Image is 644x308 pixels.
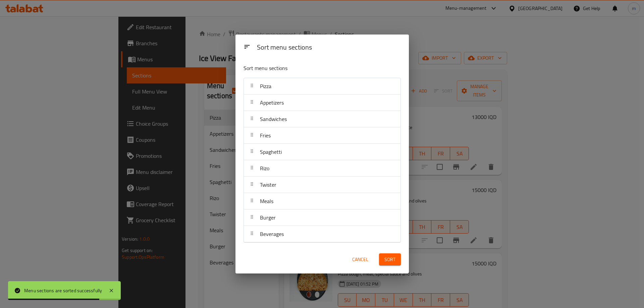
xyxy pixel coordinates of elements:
[260,98,284,108] span: Appetizers
[244,95,400,111] div: Appetizers
[24,287,102,294] div: Menu sections are sorted successfully
[384,255,395,264] span: Sort
[244,78,400,95] div: Pizza
[260,212,276,223] span: Burger
[244,226,400,242] div: Beverages
[379,253,401,266] button: Sort
[244,193,400,209] div: Meals
[260,196,273,206] span: Meals
[254,40,404,55] div: Sort menu sections
[260,147,282,157] span: Spaghetti
[260,114,287,124] span: Sandwiches
[244,177,400,193] div: Twister
[260,229,284,239] span: Beverages
[244,111,400,127] div: Sandwiches
[260,180,276,190] span: Twister
[350,253,371,266] button: Cancel
[244,160,400,177] div: Rizo
[244,144,400,160] div: Spaghetti
[260,163,269,173] span: Rizo
[244,209,400,226] div: Burger
[260,130,271,140] span: Fries
[352,255,368,264] span: Cancel
[260,81,271,91] span: Pizza
[244,64,368,72] p: Sort menu sections
[244,127,400,144] div: Fries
